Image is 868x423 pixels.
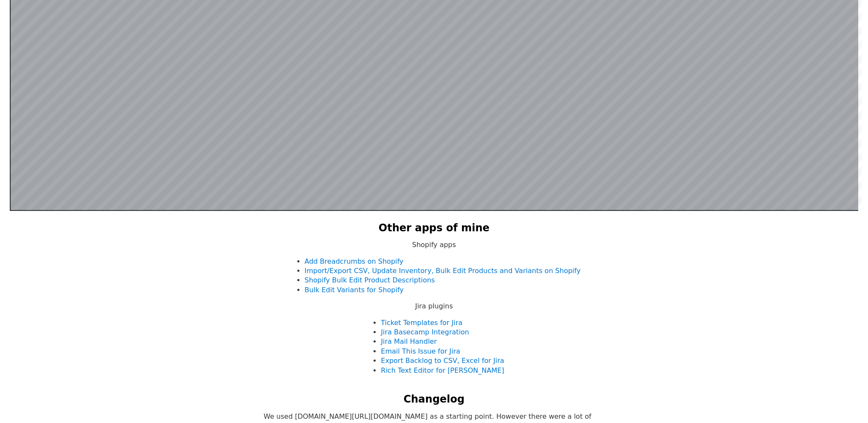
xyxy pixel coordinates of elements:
a: Add Breadcrumbs on Shopify [305,257,403,265]
a: Jira Mail Handler [381,337,437,345]
a: Import/Export CSV, Update Inventory, Bulk Edit Products and Variants on Shopify [305,267,581,275]
h2: Other apps of mine [379,221,490,236]
a: Jira Basecamp Integration [381,328,469,336]
h2: Changelog [403,392,464,407]
a: Export Backlog to CSV, Excel for Jira [381,357,504,365]
a: Ticket Templates for Jira [381,319,462,327]
a: Email This Issue for Jira [381,347,460,355]
a: Rich Text Editor for [PERSON_NAME] [381,366,504,374]
a: Shopify Bulk Edit Product Descriptions [305,276,435,284]
a: Bulk Edit Variants for Shopify [305,286,404,294]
